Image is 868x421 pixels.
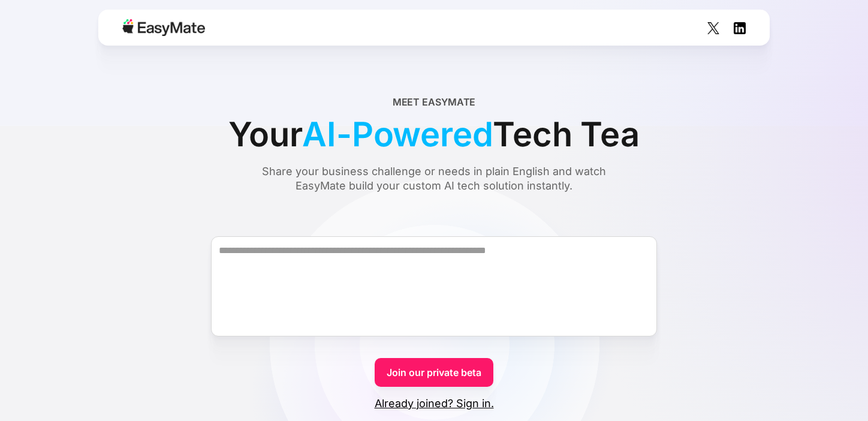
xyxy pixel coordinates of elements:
[734,22,746,34] img: Social Icon
[375,396,494,411] a: Already joined? Sign in.
[29,215,839,411] form: Form
[707,22,719,34] img: Social Icon
[375,358,493,387] a: Join our private beta
[493,109,639,160] span: Tech Tea
[302,109,493,160] span: AI-Powered
[239,164,629,193] div: Share your business challenge or needs in plain English and watch EasyMate build your custom AI t...
[122,19,205,36] img: Easymate logo
[393,95,476,109] div: Meet EasyMate
[228,109,640,160] div: Your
